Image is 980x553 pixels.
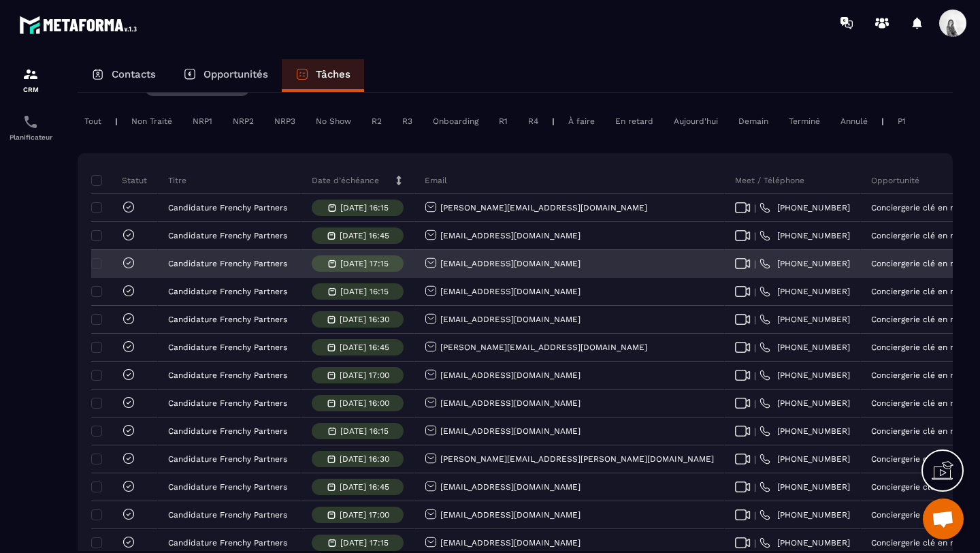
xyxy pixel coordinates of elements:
span: | [754,510,756,520]
p: Date d’échéance [312,175,379,186]
span: | [754,454,756,464]
p: [DATE] 17:15 [340,538,389,548]
p: Tâches [316,68,350,80]
p: [DATE] 16:15 [340,203,389,212]
a: [PHONE_NUMBER] [759,509,850,520]
div: Tout [78,113,108,129]
p: Conciergerie clé en main [871,538,969,548]
p: Conciergerie clé en main [871,315,969,324]
span: | [754,259,756,269]
div: No Show [309,113,358,129]
p: [DATE] 17:00 [340,510,389,520]
p: Meet / Téléphone [735,175,804,186]
a: [PHONE_NUMBER] [759,537,850,548]
p: [DATE] 17:15 [340,259,389,268]
p: | [115,116,118,126]
span: | [754,398,756,409]
div: En retard [608,113,660,129]
div: R2 [365,113,389,129]
p: Candidature Frenchy Partners [168,231,287,240]
span: | [754,203,756,213]
p: | [552,116,555,126]
p: [DATE] 16:45 [340,343,389,352]
p: Candidature Frenchy Partners [168,343,287,352]
p: Candidature Frenchy Partners [168,398,287,408]
p: [DATE] 16:45 [340,231,389,240]
p: Conciergerie clé en main [871,370,969,380]
div: P1 [891,113,913,129]
a: [PHONE_NUMBER] [759,370,850,381]
p: Conciergerie clé en main [871,482,969,492]
p: Titre [168,175,186,186]
div: R1 [492,113,514,129]
p: Candidature Frenchy Partners [168,538,287,548]
span: | [754,343,756,353]
span: | [754,538,756,548]
p: Statut [95,175,147,186]
a: [PHONE_NUMBER] [759,286,850,297]
p: Candidature Frenchy Partners [168,454,287,464]
span: | [754,315,756,325]
a: schedulerschedulerPlanificateur [3,104,58,151]
p: Opportunité [871,175,919,186]
p: Conciergerie clé en main [871,398,969,408]
div: Annulé [834,113,875,129]
a: Tâches [282,59,364,92]
a: formationformationCRM [3,56,58,104]
a: [PHONE_NUMBER] [759,481,850,492]
p: [DATE] 16:00 [340,398,389,408]
p: Candidature Frenchy Partners [168,203,287,212]
span: | [754,482,756,492]
a: [PHONE_NUMBER] [759,454,850,464]
p: Candidature Frenchy Partners [168,370,287,380]
a: [PHONE_NUMBER] [759,342,850,353]
p: Planificateur [3,133,58,141]
p: Conciergerie clé en main [871,259,969,268]
img: scheduler [22,114,39,130]
div: Aujourd'hui [667,113,725,129]
a: Contacts [78,59,169,92]
p: Candidature Frenchy Partners [168,482,287,492]
p: Candidature Frenchy Partners [168,510,287,520]
p: Contacts [112,68,156,80]
div: R4 [521,113,545,129]
p: Candidature Frenchy Partners [168,315,287,324]
p: Candidature Frenchy Partners [168,259,287,268]
div: NRP1 [186,113,219,129]
a: [PHONE_NUMBER] [759,426,850,437]
p: [DATE] 17:00 [340,370,389,380]
p: [DATE] 16:30 [340,454,389,464]
p: [DATE] 16:45 [340,482,389,492]
p: Conciergerie clé en main [871,510,969,520]
div: NRP3 [267,113,302,129]
p: Candidature Frenchy Partners [168,287,287,296]
p: Conciergerie clé en main [871,231,969,240]
div: R3 [395,113,419,129]
p: Email [425,175,447,186]
p: Conciergerie clé en main [871,454,969,464]
p: CRM [3,86,58,93]
a: [PHONE_NUMBER] [759,202,850,213]
p: [DATE] 16:30 [340,315,389,324]
img: logo [19,12,142,37]
span: | [754,370,756,381]
div: NRP2 [226,113,261,129]
div: Ouvrir le chat [923,499,964,539]
a: [PHONE_NUMBER] [759,314,850,325]
p: Candidature Frenchy Partners [168,426,287,436]
span: | [754,426,756,437]
div: Demain [732,113,775,129]
span: | [754,231,756,241]
div: À faire [561,113,602,129]
p: Conciergerie clé en main [871,203,969,212]
a: [PHONE_NUMBER] [759,230,850,241]
p: Opportunités [203,68,268,80]
div: Non Traité [125,113,179,129]
a: [PHONE_NUMBER] [759,258,850,269]
p: Conciergerie clé en main [871,343,969,352]
a: Opportunités [169,59,282,92]
p: [DATE] 16:15 [340,426,389,436]
div: Onboarding [426,113,485,129]
p: Conciergerie clé en main [871,287,969,296]
a: [PHONE_NUMBER] [759,398,850,409]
